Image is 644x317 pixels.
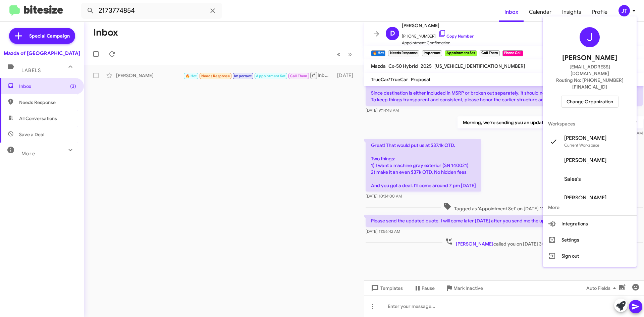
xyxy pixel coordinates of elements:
span: Current Workspace [564,143,599,148]
span: Change Organization [567,96,613,107]
span: [PERSON_NAME] [564,157,606,164]
span: More [543,199,637,215]
span: [PERSON_NAME] [564,135,606,142]
button: Integrations [543,216,637,232]
button: Sign out [543,248,637,264]
div: J [580,27,600,47]
span: [PERSON_NAME] [562,53,617,63]
span: [EMAIL_ADDRESS][DOMAIN_NAME] [551,63,629,77]
button: Change Organization [561,96,619,108]
button: Settings [543,232,637,248]
span: [PERSON_NAME] [564,195,606,201]
span: Routing No: [PHONE_NUMBER][FINANCIAL_ID] [551,77,629,90]
span: Sales's [564,176,581,182]
span: Workspaces [543,116,637,132]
